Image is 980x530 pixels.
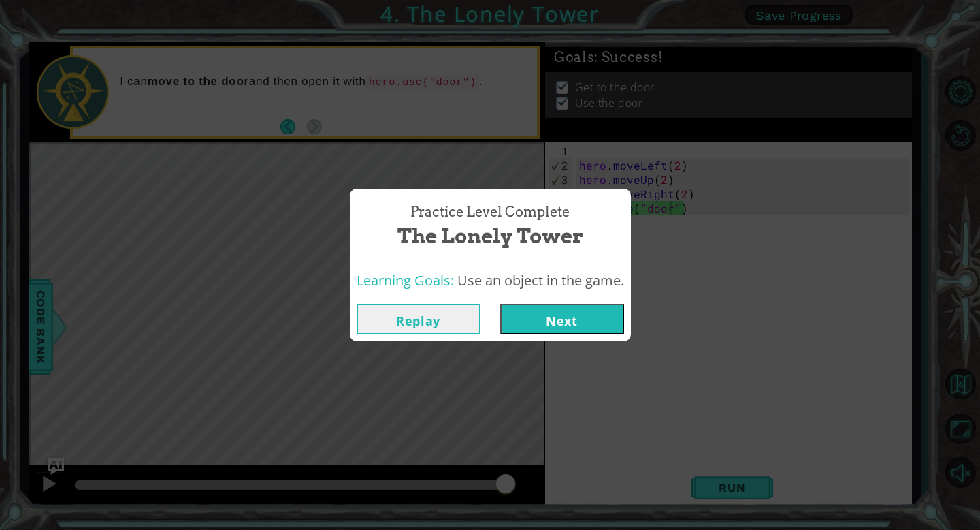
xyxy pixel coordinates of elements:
button: Next [500,304,624,334]
span: Practice Level Complete [410,202,570,222]
button: Replay [357,304,480,334]
span: Learning Goals: [357,271,454,290]
span: Use an object in the game. [457,271,624,290]
span: The Lonely Tower [397,221,583,251]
